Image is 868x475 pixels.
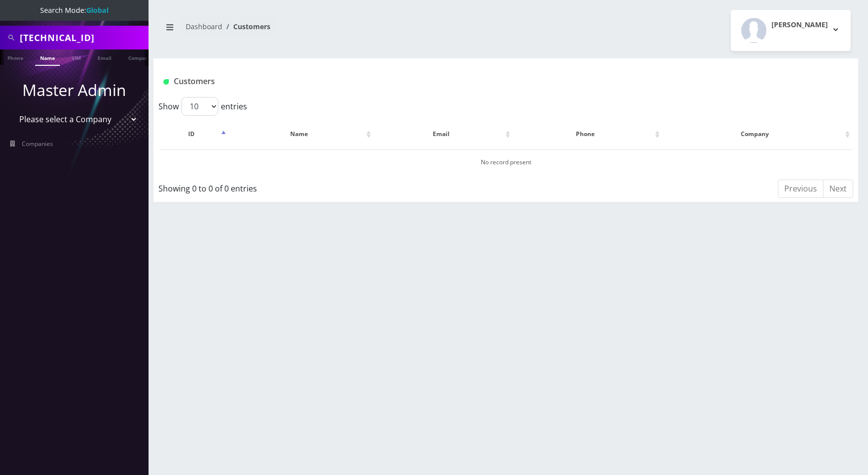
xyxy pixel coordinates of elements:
[86,5,108,15] strong: Global
[20,28,146,47] input: Search All Companies
[2,49,28,65] a: Phone
[513,120,662,148] th: Phone: activate to sort column ascending
[778,180,823,198] a: Previous
[771,21,828,29] h2: [PERSON_NAME]
[823,180,853,198] a: Next
[731,10,851,51] button: [PERSON_NAME]
[663,120,852,148] th: Company: activate to sort column ascending
[163,77,731,86] h1: Customers
[159,120,228,148] th: ID: activate to sort column descending
[158,97,247,116] label: Show entries
[158,179,441,194] div: Showing 0 to 0 of 0 entries
[222,21,270,32] li: Customers
[123,49,156,65] a: Company
[186,22,222,31] a: Dashboard
[374,120,512,148] th: Email: activate to sort column ascending
[93,49,116,65] a: Email
[22,140,53,148] span: Companies
[40,5,108,15] span: Search Mode:
[159,149,852,175] td: No record present
[161,16,499,45] nav: breadcrumb
[229,120,373,148] th: Name: activate to sort column ascending
[35,49,60,66] a: Name
[67,49,86,65] a: SIM
[181,97,218,116] select: Showentries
